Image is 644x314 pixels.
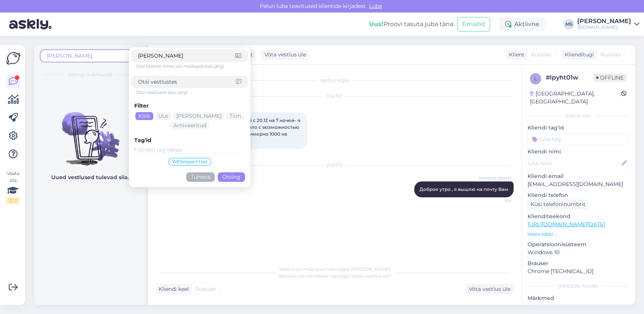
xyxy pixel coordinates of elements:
[528,294,629,302] p: Märkmed
[528,148,629,156] p: Kliendi nimi
[156,77,514,84] div: Vestlus algas
[506,51,525,59] div: Klient
[6,197,20,204] div: 2 / 3
[528,212,629,220] p: Klienditeekond
[419,186,508,192] span: Доброе утро , я вышлю на почту Вам
[134,146,245,154] input: Filtreeri tag'idega
[278,273,391,279] span: Vestluse ülevõtmiseks vajutage
[367,3,384,9] span: Luba
[47,52,92,59] span: [PERSON_NAME]
[577,24,631,30] div: [DOMAIN_NAME]
[593,73,627,82] span: Offline
[530,90,621,106] div: [GEOGRAPHIC_DATA], [GEOGRAPHIC_DATA]
[279,266,391,272] span: Vestlus on määratud kasutajale [PERSON_NAME]
[483,198,511,203] span: 9:16
[138,52,235,60] input: Otsi kliente
[534,76,537,81] span: l
[528,191,629,199] p: Kliendi telefon
[528,199,589,209] div: Küsi telefoninumbrit
[528,159,620,167] input: Lisa nimi
[51,173,129,181] p: Uued vestlused tulevad siia.
[6,51,20,66] img: Askly Logo
[68,71,112,78] span: Otsingu tulemused
[528,172,629,180] p: Kliendi email
[156,162,514,169] div: [DATE]
[34,98,146,167] img: No chats
[479,175,511,181] span: [PERSON_NAME]
[138,78,236,86] input: Otsi vestlustes
[135,112,153,120] div: Kõik
[369,20,383,28] b: Uus!
[261,50,309,60] div: Võta vestlus üle
[528,221,605,228] a: [URL][DOMAIN_NAME][DATE]
[134,136,245,144] div: Tag'id
[136,63,248,70] div: Otsi kliente nime või meiliaadressi järgi
[600,51,621,59] span: Russian
[369,20,454,29] div: Proovi tasuta juba täna:
[466,284,514,294] div: Võta vestlus üle
[531,51,551,59] span: Russian
[562,51,594,59] div: Klienditugi
[528,259,629,267] p: Brauser
[457,17,490,31] button: Emailid
[528,231,629,237] p: Vaata edasi ...
[528,283,629,290] div: [PERSON_NAME]
[528,248,629,256] p: Windows 10
[156,93,514,100] div: [DATE]
[156,285,189,293] div: Kliendi keel
[528,124,629,132] p: Kliendi tag'id
[349,273,391,279] i: „Võtke vestlus üle”
[528,112,629,119] div: Kliendi info
[136,89,248,96] div: Otsi vestluste sisu järgi
[528,180,629,188] p: [EMAIL_ADDRESS][DOMAIN_NAME]
[528,267,629,275] p: Chrome [TECHNICAL_ID]
[528,133,629,145] input: Lisa tag
[546,73,593,82] div: # lpyht01w
[6,170,20,204] div: Vaata siia
[134,102,245,110] div: Filter
[195,285,216,293] span: Russian
[577,18,639,30] a: [PERSON_NAME][DOMAIN_NAME]
[528,241,629,248] p: Operatsioonisüsteem
[499,17,545,31] div: Aktiivne
[564,19,574,30] div: MS
[577,18,631,24] div: [PERSON_NAME]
